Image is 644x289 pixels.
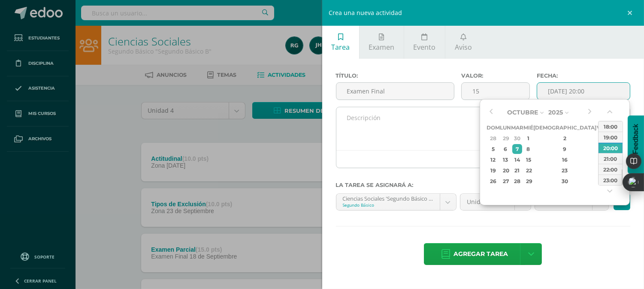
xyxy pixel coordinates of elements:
[511,122,523,133] th: Mar
[500,122,511,133] th: Lun
[413,42,435,52] span: Evento
[537,83,630,99] input: Fecha de entrega
[597,155,605,165] div: 17
[599,142,623,153] div: 20:00
[488,176,499,186] div: 26
[599,164,623,175] div: 22:00
[336,83,454,99] input: Título
[445,26,481,59] a: Aviso
[507,108,538,116] span: Octubre
[343,202,433,208] div: Segundo Básico
[501,144,510,154] div: 6
[628,115,644,174] button: Feedback - Mostrar encuesta
[461,72,530,79] label: Valor:
[537,72,630,79] label: Fecha:
[597,133,605,143] div: 3
[540,166,590,175] div: 23
[336,194,456,210] a: Ciencias Sociales 'Segundo Básico B'Segundo Básico
[512,176,522,186] div: 28
[524,144,532,154] div: 8
[524,133,532,143] div: 1
[501,133,510,143] div: 29
[540,144,590,154] div: 9
[467,194,508,210] span: Unidad 4
[599,132,623,142] div: 19:00
[404,26,445,59] a: Evento
[455,42,472,52] span: Aviso
[599,175,623,185] div: 23:00
[596,122,606,133] th: Vie
[512,133,522,143] div: 30
[501,166,510,175] div: 20
[524,176,532,186] div: 29
[331,42,350,52] span: Tarea
[599,121,623,132] div: 18:00
[597,176,605,186] div: 31
[487,122,500,133] th: Dom
[488,133,499,143] div: 28
[540,133,590,143] div: 2
[597,166,605,175] div: 24
[488,144,499,154] div: 5
[599,153,623,164] div: 21:00
[454,244,508,265] span: Agregar tarea
[336,72,455,79] label: Título:
[512,155,522,165] div: 14
[322,26,359,59] a: Tarea
[533,122,596,133] th: [DEMOGRAPHIC_DATA]
[488,166,499,175] div: 19
[632,124,640,154] span: Feedback
[501,155,510,165] div: 13
[523,122,533,133] th: Mié
[597,144,605,154] div: 10
[512,144,522,154] div: 7
[512,166,522,175] div: 21
[524,155,532,165] div: 15
[343,194,433,202] div: Ciencias Sociales 'Segundo Básico B'
[336,182,631,188] label: La tarea se asignará a:
[462,83,529,99] input: Puntos máximos
[360,26,404,59] a: Examen
[540,176,590,186] div: 30
[540,155,590,165] div: 16
[460,194,531,210] a: Unidad 4
[488,155,499,165] div: 12
[524,166,532,175] div: 22
[501,176,510,186] div: 27
[369,42,394,52] span: Examen
[548,108,563,116] span: 2025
